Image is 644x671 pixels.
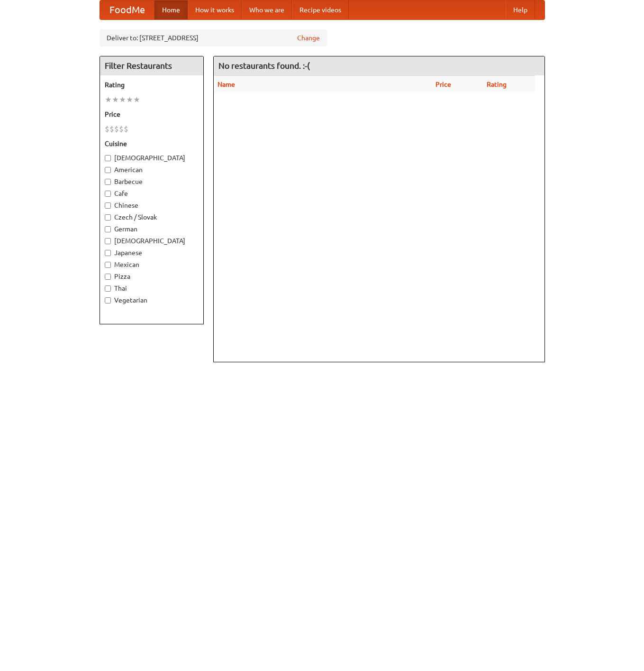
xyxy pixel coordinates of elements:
[133,94,140,105] li: ★
[119,94,126,105] li: ★
[105,250,111,256] input: Japanese
[105,191,111,197] input: Cafe
[292,0,349,19] a: Recipe videos
[105,177,199,186] label: Barbecue
[105,214,111,221] input: Czech / Slovak
[105,260,199,269] label: Mexican
[105,274,111,280] input: Pizza
[435,81,451,88] a: Price
[105,110,199,119] h5: Price
[124,124,128,134] li: $
[105,165,199,175] label: American
[242,0,292,19] a: Who we are
[112,94,119,105] li: ★
[100,56,203,75] h4: Filter Restaurants
[105,262,111,268] input: Mexican
[188,0,242,19] a: How it works
[100,0,154,19] a: FoodMe
[105,153,199,163] label: [DEMOGRAPHIC_DATA]
[100,29,327,46] div: Deliver to: [STREET_ADDRESS]
[105,226,111,232] input: German
[105,167,111,173] input: American
[105,139,199,148] h5: Cuisine
[105,202,111,209] input: Chinese
[105,272,199,281] label: Pizza
[105,236,199,246] label: [DEMOGRAPHIC_DATA]
[105,238,111,244] input: [DEMOGRAPHIC_DATA]
[105,284,199,293] label: Thai
[105,248,199,257] label: Japanese
[105,94,112,105] li: ★
[487,81,507,88] a: Rating
[105,80,199,90] h5: Rating
[114,124,119,134] li: $
[105,212,199,222] label: Czech / Slovak
[218,81,235,88] a: Name
[105,201,199,210] label: Chinese
[105,189,199,198] label: Cafe
[105,285,111,292] input: Thai
[105,295,199,305] label: Vegetarian
[154,0,188,19] a: Home
[126,94,133,105] li: ★
[218,61,310,70] ng-pluralize: No restaurants found. :-(
[109,124,114,134] li: $
[105,297,111,303] input: Vegetarian
[105,155,111,161] input: [DEMOGRAPHIC_DATA]
[105,224,199,234] label: German
[119,124,124,134] li: $
[105,179,111,185] input: Barbecue
[506,0,535,19] a: Help
[105,124,109,134] li: $
[297,33,320,43] a: Change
